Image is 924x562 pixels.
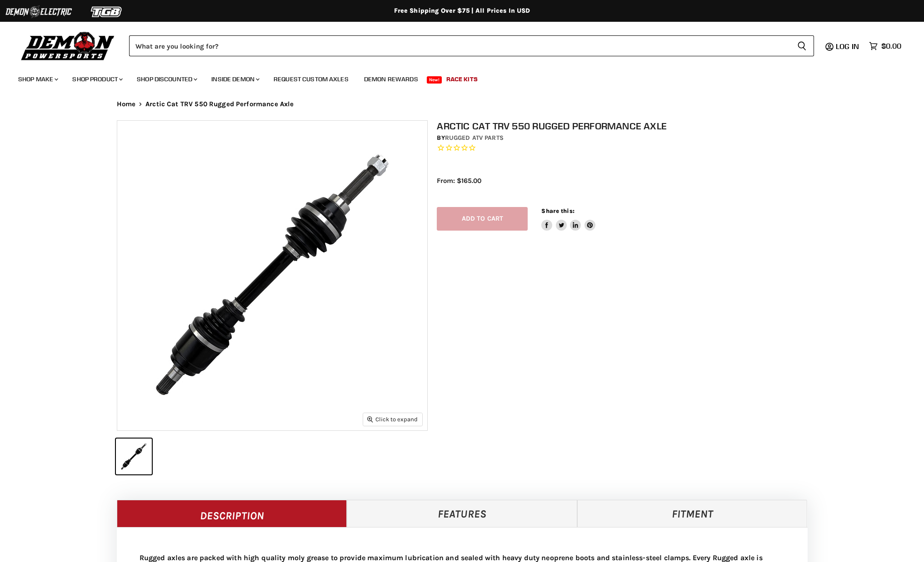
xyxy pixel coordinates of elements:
a: Home [117,100,136,108]
div: by [437,133,817,143]
a: Race Kits [440,70,484,89]
aside: Share this: [541,207,595,231]
span: Rated 0.0 out of 5 stars 0 reviews [437,143,817,153]
a: Request Custom Axles [267,70,355,89]
h1: Arctic Cat TRV 550 Rugged Performance Axle [437,120,817,132]
button: Search [790,35,814,56]
a: Shop Discounted [130,70,203,89]
img: Demon Powersports [18,30,118,62]
form: Product [129,35,814,56]
span: Click to expand [367,416,418,423]
nav: Breadcrumbs [99,100,826,108]
a: Rugged ATV Parts [445,134,504,142]
img: TGB Logo 2 [73,3,141,20]
span: Log in [836,42,859,51]
button: Click to expand [363,413,422,425]
input: Search [129,35,790,56]
a: Description [117,500,347,527]
img: IMAGE [117,121,427,430]
ul: Main menu [11,66,899,89]
span: Arctic Cat TRV 550 Rugged Performance Axle [145,100,294,108]
a: Demon Rewards [357,70,425,89]
span: From: $165.00 [437,177,481,185]
div: Free Shipping Over $75 | All Prices In USD [99,7,826,15]
a: $0.00 [864,39,906,53]
a: Shop Product [65,70,128,89]
span: New! [427,76,442,84]
span: Share this: [541,207,574,214]
button: IMAGE thumbnail [116,439,152,474]
span: $0.00 [881,42,901,50]
img: Demon Electric Logo 2 [5,3,73,20]
a: Log in [832,42,864,50]
a: Inside Demon [205,70,265,89]
a: Shop Make [11,70,64,89]
a: Fitment [577,500,808,527]
a: Features [347,500,577,527]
